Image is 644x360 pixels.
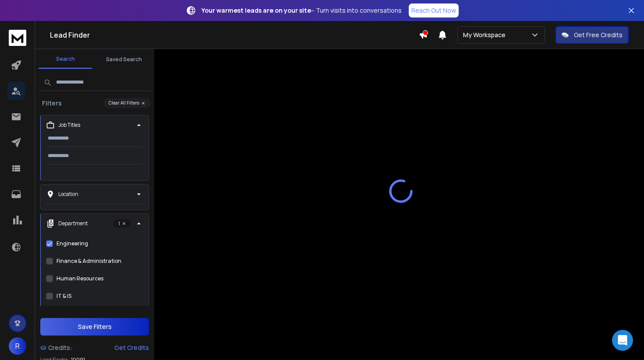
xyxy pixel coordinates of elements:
button: R [9,337,26,355]
img: logo [9,30,26,46]
button: Search [39,50,92,69]
p: Reach Out Now [411,6,456,15]
strong: Your warmest leads are on your site [202,6,311,14]
p: Job Titles [58,122,80,129]
h1: Lead Finder [50,30,419,40]
div: Get Credits [114,343,149,352]
label: Engineering [57,240,88,247]
p: Get Free Credits [574,31,623,39]
p: 1 [113,219,131,228]
p: Location [58,191,78,198]
p: Department [58,220,88,227]
button: Clear All Filters [103,98,151,108]
h3: Filters [39,99,65,108]
p: – Turn visits into conversations [202,6,402,15]
label: Human Resources [57,275,103,282]
label: Finance & Administration [57,258,121,265]
button: Saved Search [97,51,151,68]
a: Credits:Get Credits [40,339,149,357]
button: Save Filters [40,318,149,336]
span: Credits: [48,343,72,352]
div: Open Intercom Messenger [612,330,633,351]
button: Get Free Credits [556,26,629,44]
label: IT & IS [57,293,71,300]
a: Reach Out Now [409,3,459,17]
p: My Workspace [463,31,509,39]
